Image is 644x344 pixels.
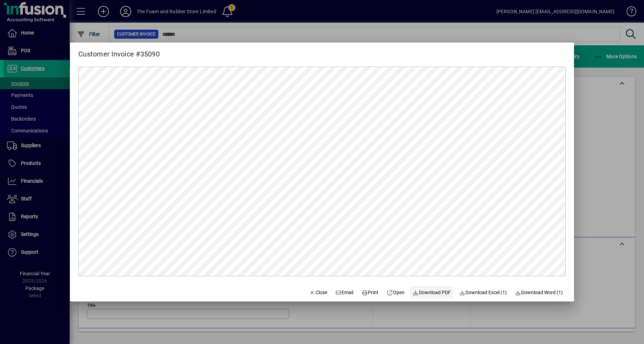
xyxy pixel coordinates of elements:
[362,289,378,296] span: Print
[359,286,381,299] button: Print
[456,286,510,299] button: Download Excel (1)
[459,289,507,296] span: Download Excel (1)
[70,43,168,60] h2: Customer Invoice #35090
[387,289,405,296] span: Open
[512,286,566,299] button: Download Word (1)
[515,289,563,296] span: Download Word (1)
[306,286,330,299] button: Close
[384,286,407,299] a: Open
[309,289,327,296] span: Close
[410,286,454,299] a: Download PDF
[333,286,356,299] button: Email
[413,289,451,296] span: Download PDF
[336,289,354,296] span: Email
